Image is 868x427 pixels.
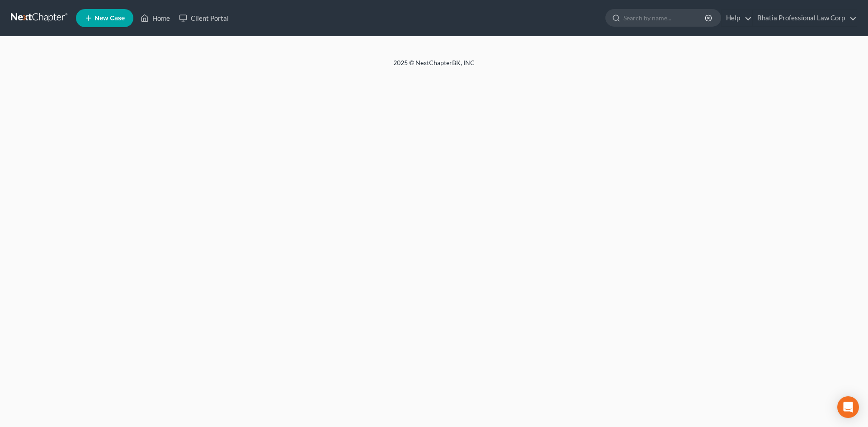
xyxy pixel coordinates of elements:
input: Search by name... [623,9,706,26]
div: Open Intercom Messenger [837,396,859,418]
span: New Case [94,15,125,22]
a: Home [136,10,175,26]
a: Bhatia Professional Law Corp [753,10,857,26]
a: Help [722,10,752,26]
a: Client Portal [175,10,233,26]
div: 2025 © NextChapterBK, INC [176,58,692,75]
